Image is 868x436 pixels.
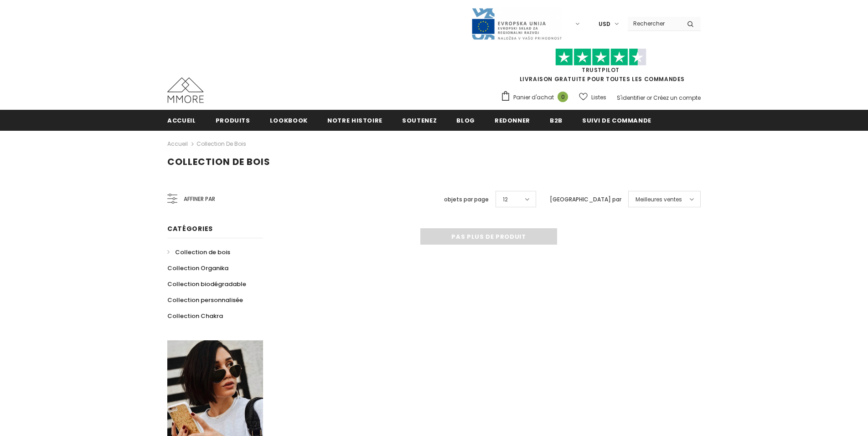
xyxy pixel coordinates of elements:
a: Collection de bois [167,244,230,260]
span: LIVRAISON GRATUITE POUR TOUTES LES COMMANDES [501,52,701,83]
span: Collection de bois [175,248,230,256]
img: Cas MMORE [167,77,204,103]
a: Créez un compte [653,94,701,102]
a: Redonner [495,110,530,130]
a: Notre histoire [327,110,382,130]
span: Suivi de commande [582,116,651,125]
span: or [646,94,652,102]
span: 12 [503,195,508,204]
a: Accueil [167,138,188,149]
span: Blog [456,116,475,125]
label: [GEOGRAPHIC_DATA] par [550,195,621,204]
a: S'identifier [617,94,645,102]
span: Catégories [167,224,213,233]
span: Lookbook [270,116,308,125]
span: soutenez [402,116,437,125]
span: Redonner [495,116,530,125]
a: Lookbook [270,110,308,130]
span: Panier d'achat [513,93,554,102]
a: Collection Organika [167,260,228,276]
img: Faites confiance aux étoiles pilotes [555,48,646,66]
span: Accueil [167,116,196,125]
span: Listes [591,93,606,102]
span: Collection personnalisée [167,296,243,304]
span: USD [599,20,610,29]
a: Collection de bois [196,140,246,148]
span: Collection Organika [167,264,228,272]
a: Listes [579,89,606,105]
span: Affiner par [184,194,215,204]
span: Notre histoire [327,116,382,125]
label: objets par page [444,195,489,204]
a: Blog [456,110,475,130]
a: soutenez [402,110,437,130]
a: Produits [216,110,250,130]
span: 0 [558,92,568,102]
input: Search Site [628,17,680,30]
span: B2B [550,116,563,125]
span: Produits [216,116,250,125]
span: Collection biodégradable [167,280,246,288]
a: Javni Razpis [471,20,562,27]
img: Javni Razpis [471,7,562,41]
a: Collection biodégradable [167,276,246,292]
a: B2B [550,110,563,130]
a: Accueil [167,110,196,130]
a: Collection personnalisée [167,292,243,308]
a: Panier d'achat 0 [501,91,573,104]
a: Collection Chakra [167,308,223,324]
span: Collection de bois [167,155,270,168]
a: Suivi de commande [582,110,651,130]
span: Meilleures ventes [635,195,682,204]
span: Collection Chakra [167,312,223,320]
a: TrustPilot [582,66,620,74]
